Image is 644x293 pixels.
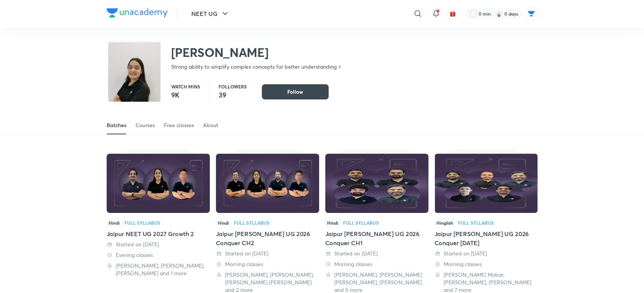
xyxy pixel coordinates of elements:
img: Thumbnail [325,154,428,213]
p: Followers [219,84,247,89]
div: Morning classes [435,260,538,268]
div: Full Syllabus [343,221,379,225]
button: Follow [262,84,329,99]
a: About [203,116,218,134]
p: 39 [219,90,247,99]
div: Batches [107,121,126,129]
div: Started on 29 Jun 2025 [107,241,210,248]
div: Jaipur [PERSON_NAME] UG 2026 Conquer [DATE] [435,229,538,247]
img: Thumbnail [107,154,210,213]
a: Courses [135,116,155,134]
div: Jaipur [PERSON_NAME] UG 2026 Conquer CH2 [216,229,319,247]
a: Batches [107,116,126,134]
div: Full Syllabus [124,221,160,225]
img: class [108,43,161,112]
div: Morning classes [216,260,319,268]
img: Thumbnail [435,154,538,213]
span: Hindi [107,219,121,227]
button: avatar [447,8,459,20]
div: Full Syllabus [458,221,494,225]
div: Free classes [164,121,194,129]
a: Company Logo [107,8,168,19]
span: Hindi [216,219,231,227]
div: Evening classes [107,251,210,259]
img: avatar [449,10,456,17]
a: Free classes [164,116,194,134]
div: Courses [135,121,155,129]
div: Started on 16 Apr 2025 [325,250,428,257]
div: About [203,121,218,129]
div: Jaipur [PERSON_NAME] UG 2026 Conquer CH1 [325,229,428,247]
div: Full Syllabus [234,221,269,225]
img: Abhishek Singh [525,7,538,20]
div: Started on 15 Apr 2025 [435,250,538,257]
span: Hinglish [435,219,455,227]
button: NEET UG [187,6,234,21]
p: 9K [171,90,200,99]
img: Thumbnail [216,154,319,213]
p: Watch mins [171,84,200,89]
span: Follow [287,88,303,96]
div: Morning classes [325,260,428,268]
p: Strong ability to simplify complex concepts for better understanding [171,63,337,71]
h2: [PERSON_NAME] [171,45,343,60]
div: Jaipur NEET UG 2027 Growth 2 [107,229,210,238]
span: Hindi [325,219,340,227]
img: Company Logo [107,8,168,17]
div: Started on 29 May 2025 [216,250,319,257]
div: Himanshu Agarwal, Ankesh Kumar Gupta, Manisha Gaur and 1 more [107,262,210,277]
img: streak [495,10,503,17]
